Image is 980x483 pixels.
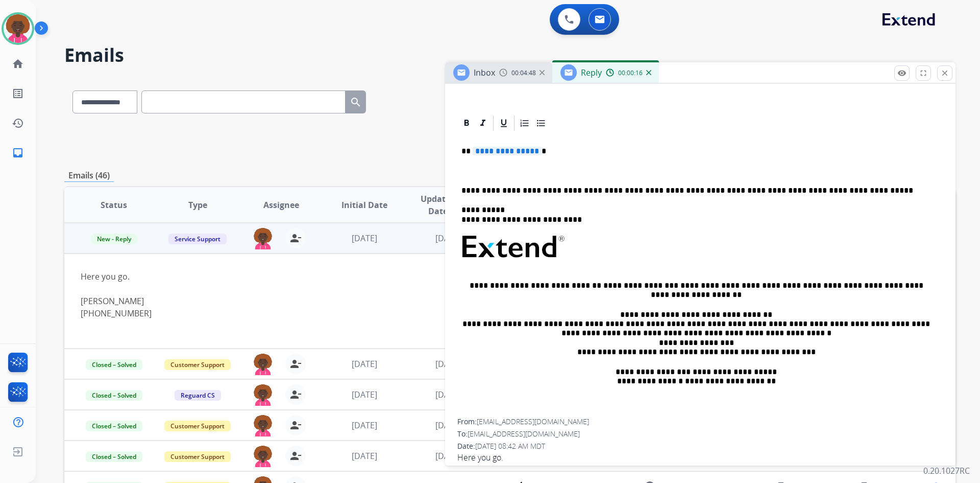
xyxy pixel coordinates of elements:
span: [DATE] [352,358,377,370]
p: Emails (46) [64,169,114,182]
span: Type [188,199,207,211]
img: agent-avatar [253,415,273,436]
mat-icon: search [350,96,362,108]
span: New - Reply [91,234,137,244]
div: Italic [475,116,491,131]
span: Closed – Solved [86,451,142,462]
div: Here you go. [81,270,772,332]
span: Reguard CS [175,390,221,401]
mat-icon: history [12,117,24,129]
span: 00:04:48 [511,69,536,77]
span: [DATE] [352,450,377,462]
span: [EMAIL_ADDRESS][DOMAIN_NAME] [477,417,589,426]
span: Customer Support [164,451,231,462]
span: Closed – Solved [86,421,142,431]
h2: Emails [64,45,955,65]
span: Closed – Solved [86,390,142,401]
div: Underline [496,116,511,131]
span: Service Support [168,234,227,244]
img: agent-avatar [253,354,273,375]
span: [DATE] [435,389,461,400]
mat-icon: list_alt [12,87,24,100]
mat-icon: fullscreen [919,68,928,78]
mat-icon: person_remove [289,419,302,431]
span: Reply [581,67,602,78]
img: agent-avatar [253,384,273,406]
span: Assignee [263,199,299,211]
mat-icon: person_remove [289,388,302,401]
span: [DATE] [435,233,461,244]
p: 0.20.1027RC [923,465,970,477]
span: [DATE] [352,420,377,431]
img: agent-avatar [253,446,273,467]
div: Bold [459,116,474,131]
span: Customer Support [164,421,231,431]
span: Updated Date [415,193,461,217]
span: Closed – Solved [86,359,142,370]
span: [DATE] [435,420,461,431]
span: Customer Support [164,359,231,370]
mat-icon: home [12,58,24,70]
span: Initial Date [341,199,387,211]
span: [DATE] [352,233,377,244]
mat-icon: person_remove [289,450,302,462]
mat-icon: person_remove [289,358,302,370]
span: [DATE] [435,358,461,370]
span: 00:00:16 [618,69,643,77]
span: [DATE] [435,450,461,462]
div: Bullet List [533,116,549,131]
div: Ordered List [517,116,532,131]
img: avatar [4,14,32,43]
span: Inbox [474,67,495,78]
span: [EMAIL_ADDRESS][DOMAIN_NAME] [468,429,580,439]
img: agent-avatar [253,228,273,249]
span: Status [101,199,127,211]
div: Date: [457,441,943,451]
div: [PERSON_NAME] [81,295,772,307]
div: From: [457,417,943,427]
mat-icon: person_remove [289,232,302,244]
div: To: [457,429,943,439]
mat-icon: inbox [12,147,24,159]
span: [DATE] [352,389,377,400]
mat-icon: close [940,68,949,78]
span: [DATE] 08:42 AM MDT [475,441,545,451]
div: [PHONE_NUMBER] [81,307,772,332]
mat-icon: remove_red_eye [897,68,906,78]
